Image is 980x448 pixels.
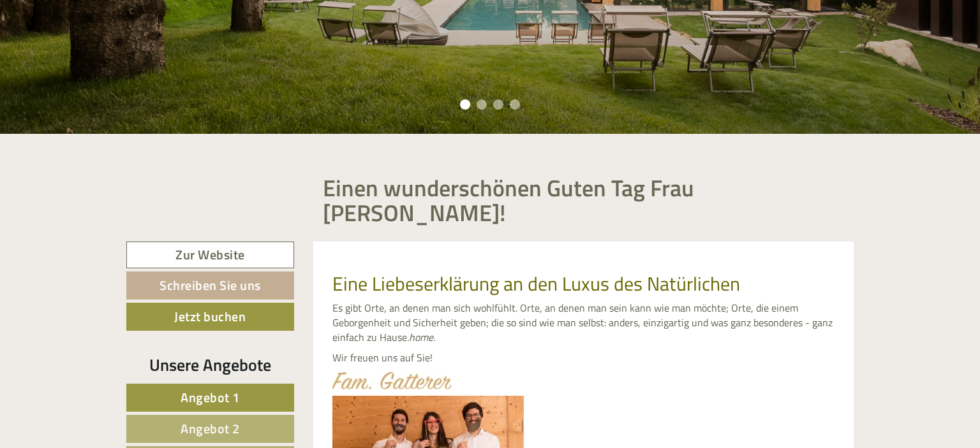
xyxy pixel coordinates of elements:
a: Jetzt buchen [126,303,294,331]
span: Eine Liebeserklärung an den Luxus des Natürlichen [332,269,740,298]
div: Unsere Angebote [126,353,294,377]
img: image [332,372,452,389]
p: Es gibt Orte, an denen man sich wohlfühlt. Orte, an denen man sein kann wie man möchte; Orte, die... [332,301,835,345]
h1: Einen wunderschönen Guten Tag Frau [PERSON_NAME]! [323,175,845,226]
p: Wir freuen uns auf Sie! [332,350,835,365]
span: Angebot 2 [181,419,240,438]
a: Schreiben Sie uns [126,271,294,300]
a: Zur Website [126,242,294,269]
em: home. [409,329,435,345]
span: Angebot 1 [181,387,240,407]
